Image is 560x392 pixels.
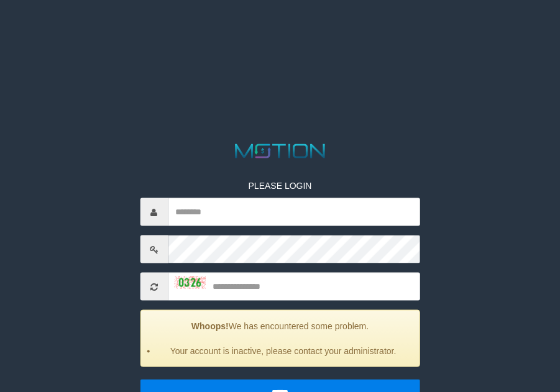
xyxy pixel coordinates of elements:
[174,276,205,289] img: captcha
[140,310,420,367] div: We has encountered some problem.
[140,180,420,192] p: PLEASE LOGIN
[191,321,229,331] strong: Whoops!
[231,142,329,161] img: MOTION_logo.png
[156,345,410,357] li: Your account is inactive, please contact your administrator.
